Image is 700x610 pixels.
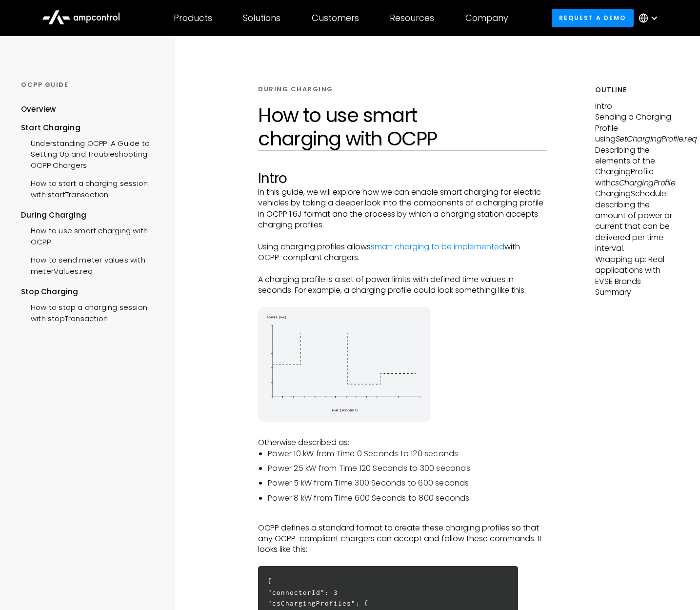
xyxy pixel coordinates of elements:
p: A charging profile is a set of power limits with defined time values in seconds. For example, a c... [258,274,547,296]
a: How to send meter values with meterValues.req [21,250,161,279]
p: OCPP defines a standard format to create these charging profiles so that any OCPP-compliant charg... [258,523,547,555]
div: Products [174,13,212,23]
h1: How to use smart charging with OCPP [258,103,547,150]
p: Summary [595,287,679,298]
div: Customers [312,13,359,23]
p: Describing the elements of the ChargingProfile with [595,145,679,189]
a: Understanding OCPP: A Guide to Setting Up and Troubleshooting OCPP Chargers [21,133,161,173]
li: Power 8 kW from Time 600 Seconds to 800 seconds [268,493,547,504]
div: Company [465,13,508,23]
div: Solutions [243,13,280,23]
li: Power 25 kW from Time 120 Seconds to 300 seconds [268,463,547,474]
li: Power 5 kW from Time 300 Seconds to 600 seconds [268,478,547,488]
p: Wrapping up: Real applications with EVSE Brands [595,254,679,287]
div: Resources [390,13,434,23]
a: How to use smart charging with OCPP [21,221,161,250]
p: Sending a Charging Profile using [595,112,679,144]
img: energy diagram [258,307,431,421]
div: DURING CHARGING [258,85,333,94]
em: SetChargingProfile.req [616,133,697,144]
a: How to start a charging session with startTransaction [21,173,161,203]
p: Intro [595,101,679,112]
h2: Intro [258,170,547,187]
div: During Charging [21,210,161,221]
a: smart charging to be implemented [371,241,504,252]
p: ChargingSchedule: describing the amount of power or current that can be delivered per time interval. [595,188,679,254]
h5: Outline [595,85,679,95]
p: ‍ [258,427,547,437]
p: ‍ [258,555,547,566]
a: Request a demo [552,9,634,27]
div: Overview [21,104,56,115]
div: Stop Charging [21,286,161,297]
div: OCPP GUIDE [21,81,161,89]
p: ‍ [258,511,547,522]
p: Using charging profiles allows with OCPP-compliant chargers. [258,242,547,264]
p: In this guide, we will explore how we can enable smart charging for electric vehicles by taking a... [258,187,547,231]
p: ‍ [258,264,547,274]
p: Otherwise described as: [258,437,547,448]
a: Overview [21,104,56,122]
div: Start Charging [21,122,161,133]
a: How to stop a charging session with stopTransaction [21,297,161,326]
p: ‍ [258,296,547,307]
em: csChargingProfile [611,177,676,188]
li: Power 10 kW from Time 0 Seconds to 120 seconds [268,448,547,459]
p: ‍ [258,230,547,241]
